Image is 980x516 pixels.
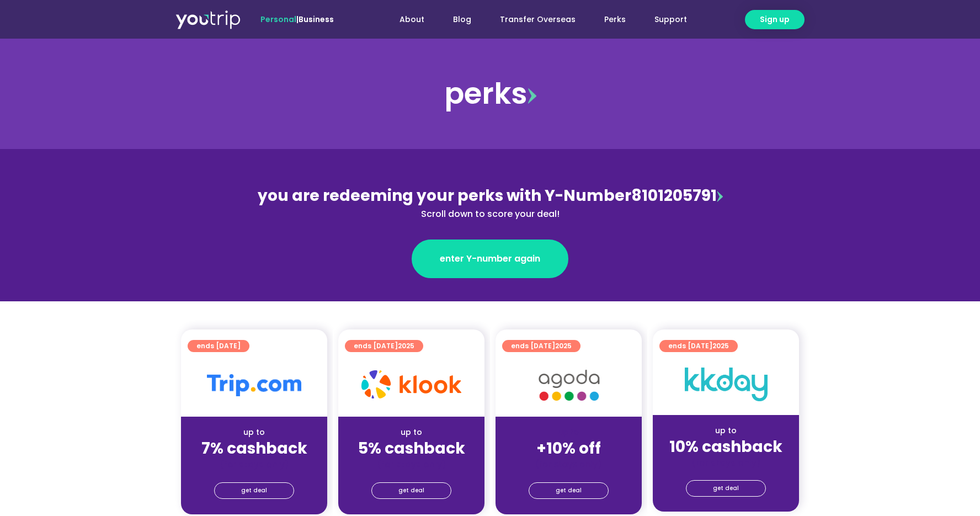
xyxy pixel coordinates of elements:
[251,184,729,221] div: 8101205791
[686,480,766,497] a: get deal
[214,482,294,499] a: get deal
[364,9,701,30] nav: Menu
[668,340,729,352] span: ends [DATE]
[504,459,633,470] div: (for stays only)
[760,14,790,25] span: Sign up
[385,9,439,30] a: About
[662,457,790,469] div: (for stays only)
[555,341,572,350] span: 2025
[354,340,414,352] span: ends [DATE]
[201,438,307,459] strong: 7% cashback
[241,483,267,498] span: get deal
[258,185,631,206] span: you are redeeming your perks with Y-Number
[188,340,249,352] a: ends [DATE]
[251,208,729,221] div: Scroll down to score your deal!
[299,14,334,25] a: Business
[345,340,423,352] a: ends [DATE]2025
[529,482,609,499] a: get deal
[398,341,414,350] span: 2025
[398,483,424,498] span: get deal
[659,340,738,352] a: ends [DATE]2025
[190,427,318,438] div: up to
[511,340,572,352] span: ends [DATE]
[712,341,729,350] span: 2025
[260,14,296,25] span: Personal
[260,14,334,25] span: |
[412,240,568,278] a: enter Y-number again
[190,459,318,470] div: (for stays only)
[556,483,582,498] span: get deal
[347,459,476,470] div: (for stays only)
[486,9,590,30] a: Transfer Overseas
[358,438,465,459] strong: 5% cashback
[662,425,790,437] div: up to
[371,482,451,499] a: get deal
[713,481,739,496] span: get deal
[440,252,540,265] span: enter Y-number again
[439,9,486,30] a: Blog
[558,427,579,438] span: up to
[347,427,476,438] div: up to
[502,340,580,352] a: ends [DATE]2025
[745,10,805,29] a: Sign up
[590,9,640,30] a: Perks
[536,438,601,459] strong: +10% off
[669,436,782,458] strong: 10% cashback
[640,9,701,30] a: Support
[196,340,241,352] span: ends [DATE]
